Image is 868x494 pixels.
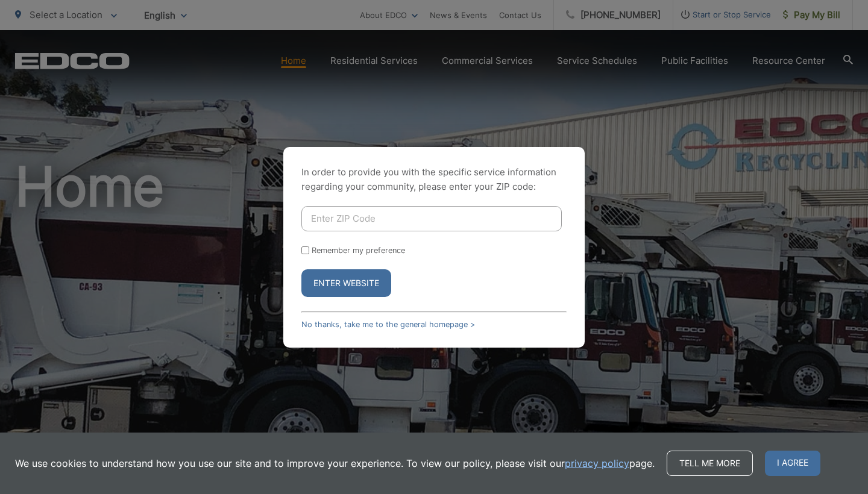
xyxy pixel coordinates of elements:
[301,206,562,231] input: Enter ZIP Code
[312,246,405,255] label: Remember my preference
[667,451,753,476] a: Tell me more
[301,269,391,297] button: Enter Website
[565,456,629,471] a: privacy policy
[301,320,475,329] a: No thanks, take me to the general homepage >
[301,165,567,194] p: In order to provide you with the specific service information regarding your community, please en...
[15,456,655,471] p: We use cookies to understand how you use our site and to improve your experience. To view our pol...
[765,451,820,476] span: I agree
